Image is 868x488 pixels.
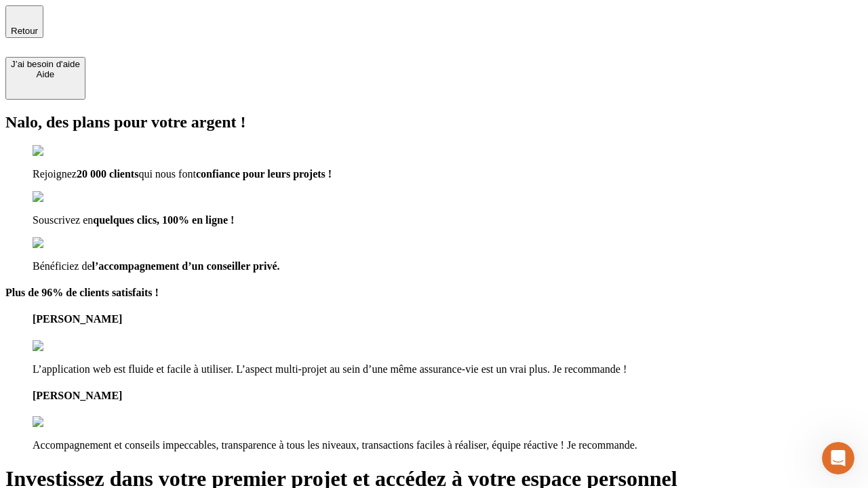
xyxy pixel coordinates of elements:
h4: Plus de 96% de clients satisfaits ! [5,287,863,299]
img: checkmark [33,145,91,157]
span: l’accompagnement d’un conseiller privé. [92,260,280,272]
span: Rejoignez [33,168,77,180]
p: Accompagnement et conseils impeccables, transparence à tous les niveaux, transactions faciles à r... [33,439,863,451]
span: 20 000 clients [77,168,139,180]
img: checkmark [33,237,91,249]
span: Bénéficiez de [33,260,92,272]
div: J’ai besoin d'aide [11,59,80,69]
span: qui nous font [138,168,195,180]
iframe: Intercom live chat [822,442,854,474]
span: Retour [11,26,38,36]
span: Souscrivez en [33,214,93,226]
img: checkmark [33,191,91,203]
img: reviews stars [33,416,100,428]
p: L’application web est fluide et facile à utiliser. L’aspect multi-projet au sein d’une même assur... [33,363,863,375]
h2: Nalo, des plans pour votre argent ! [5,113,863,131]
div: Aide [11,69,80,79]
h4: [PERSON_NAME] [33,313,863,325]
button: J’ai besoin d'aideAide [5,57,85,100]
h4: [PERSON_NAME] [33,390,863,402]
button: Retour [5,5,43,38]
span: quelques clics, 100% en ligne ! [93,214,234,226]
img: reviews stars [33,340,100,352]
span: confiance pour leurs projets ! [196,168,332,180]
